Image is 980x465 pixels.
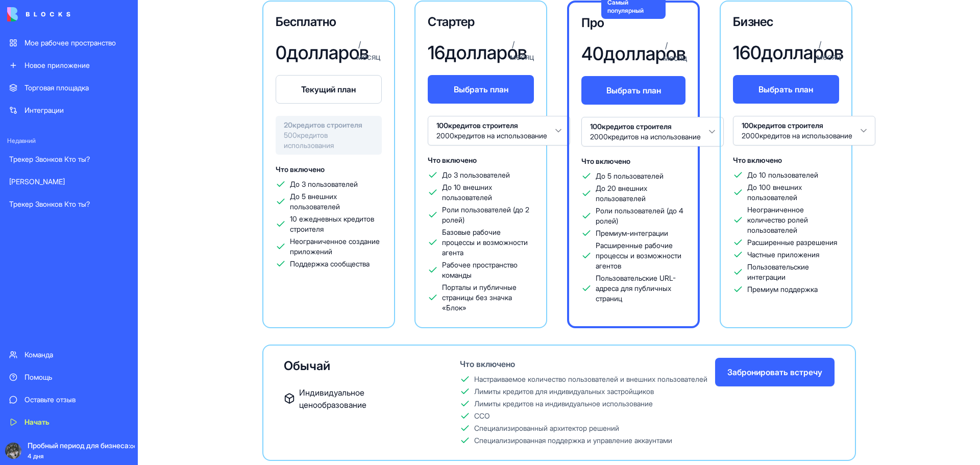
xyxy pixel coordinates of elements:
[3,33,135,53] a: Мое рабочее пространство
[5,443,21,459] img: ACg8ocIkDY7GO9CgZthc3yDsHfx9GFcXomQGDtYSP9l6VCtAB-ZTe5dl=s96-c
[284,131,297,139] font: 500
[287,41,369,64] font: долларов
[284,120,292,129] font: 20
[581,76,685,105] button: Выбрать план
[301,84,356,94] font: Текущий план
[7,7,70,21] img: логотип
[474,436,672,445] font: Специализированная поддержка и управление аккаунтами
[290,180,358,188] font: До 3 пользователей
[606,85,661,95] font: Выбрать план
[474,424,619,432] font: Специализированный архитектор решений
[284,358,330,373] font: Обычай
[442,205,529,224] font: Роли пользователей (до 2 ролей)
[24,38,116,47] font: Мое рабочее пространство
[3,194,135,214] a: Трекер Звонков Кто ты?
[24,83,89,92] font: Торговая площадка
[28,441,130,450] font: Пробный период для бизнеса:
[596,172,664,180] font: До 5 пользователей
[445,41,527,64] font: долларов
[3,78,135,98] a: Торговая площадка
[24,61,90,69] font: Новое приложение
[130,442,157,450] font: осталось
[9,200,90,208] font: Трекер Звонков Кто ты?
[24,395,76,404] font: Оставьте отзыв
[290,259,370,268] font: Поддержка сообщества
[727,367,822,377] font: Забронировать встречу
[733,41,762,64] font: 160
[454,84,508,94] font: Выбрать план
[428,75,534,104] button: Выбрать план
[276,41,287,64] font: 0
[747,183,802,202] font: До 100 внешних пользователей
[276,165,325,174] font: Что включено
[747,250,819,259] font: Частные приложения
[276,14,336,29] font: Бесплатно
[3,389,135,410] a: Оставьте отзыв
[596,274,676,303] font: Пользовательские URL-адреса для публичных страниц
[747,262,809,281] font: Пользовательские интеграции
[290,192,340,211] font: До 5 внешних пользователей
[24,373,52,381] font: Помощь
[747,170,818,179] font: До 10 пользователей
[276,75,382,104] button: Текущий план
[758,84,813,94] font: Выбрать план
[9,155,90,163] font: Трекер Звонков Кто ты?
[596,229,668,237] font: Премиум-интеграции
[24,350,53,359] font: Команда
[3,100,135,120] a: Интеграции
[442,283,517,312] font: Порталы и публичные страницы без значка «Блок»
[460,359,515,369] font: Что включено
[290,214,374,233] font: 10 ежедневных кредитов строителя
[7,137,36,144] font: Недавний
[747,285,818,293] font: Премиум поддержка
[581,15,604,30] font: Про
[581,157,630,165] font: Что включено
[24,106,64,114] font: Интеграции
[474,375,707,383] font: Настраиваемое количество пользователей и внешних пользователей
[9,177,65,186] font: [PERSON_NAME]
[442,183,492,202] font: До 10 внешних пользователей
[3,55,135,76] a: Новое приложение
[3,172,135,192] a: [PERSON_NAME]
[292,120,362,129] font: кредитов строителя
[24,418,50,426] font: Начать
[299,387,366,410] font: Индивидуальное ценообразование
[3,149,135,169] a: Трекер Звонков Кто ты?
[596,184,647,203] font: До 20 внешних пользователей
[733,14,773,29] font: Бизнес
[428,41,445,64] font: 16
[733,75,839,104] button: Выбрать план
[733,156,782,164] font: Что включено
[428,156,477,164] font: Что включено
[284,131,334,150] font: кредитов использования
[747,205,808,234] font: Неограниченное количество ролей пользователей
[474,387,654,396] font: Лимиты кредитов для индивидуальных застройщиков
[747,238,837,247] font: Расширенные разрешения
[604,42,686,65] font: долларов
[474,399,653,408] font: Лимиты кредитов на индивидуальное использование
[3,345,135,365] a: Команда
[581,42,604,65] font: 40
[442,260,518,279] font: Рабочее пространство команды
[3,412,135,432] a: Начать
[596,206,683,225] font: Роли пользователей (до 4 ролей)
[290,237,380,256] font: Неограниченное создание приложений
[596,241,681,270] font: Расширенные рабочие процессы и возможности агентов
[442,170,510,179] font: До 3 пользователей
[442,228,528,257] font: Базовые рабочие процессы и возможности агента
[428,14,475,29] font: Стартер
[3,367,135,387] a: Помощь
[762,41,844,64] font: долларов
[715,358,835,386] button: Забронировать встречу
[28,452,43,460] font: 4 дня
[474,411,490,420] font: ССО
